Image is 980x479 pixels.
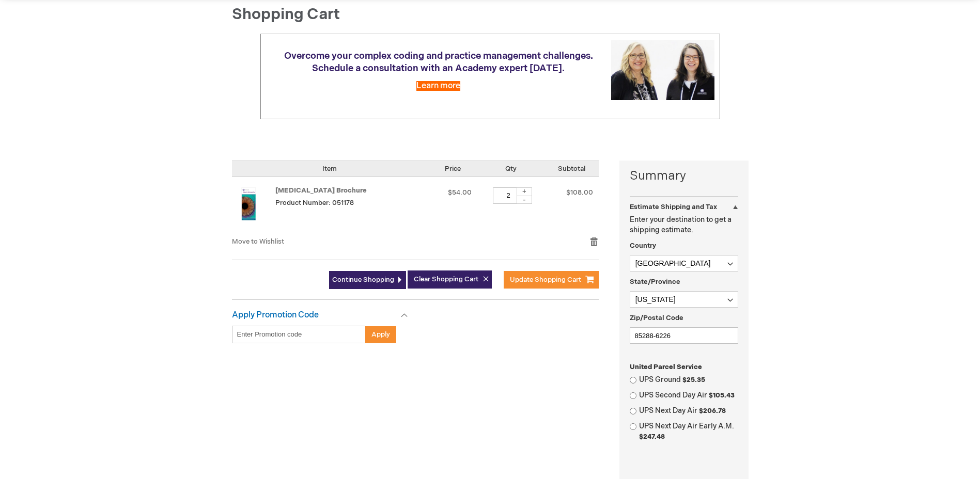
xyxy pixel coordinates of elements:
span: Subtotal [558,165,585,173]
span: Qty [505,165,517,173]
button: Clear Shopping Cart [408,270,492,289]
a: Move to Wishlist [232,237,284,246]
a: Learn more [416,81,460,91]
strong: Summary [630,167,738,185]
span: Country [630,242,656,250]
span: Update Shopping Cart [510,276,581,284]
input: Qty [493,187,524,204]
div: + [517,187,532,196]
span: $247.48 [639,433,665,441]
span: State/Province [630,278,680,286]
a: [MEDICAL_DATA] Brochure [275,186,367,195]
span: Clear Shopping Cart [414,275,478,283]
span: Continue Shopping [332,276,394,284]
span: Item [322,165,337,173]
label: UPS Next Day Air [639,406,738,416]
span: $206.78 [699,407,726,415]
span: Shopping Cart [232,5,340,24]
img: Diabetic Retinopathy Brochure [232,187,265,220]
label: UPS Next Day Air Early A.M. [639,421,738,442]
button: Update Shopping Cart [504,271,599,289]
span: $25.35 [682,376,705,384]
span: Apply [371,330,390,339]
label: UPS Ground [639,375,738,385]
button: Apply [365,326,396,343]
p: Enter your destination to get a shipping estimate. [630,215,738,235]
span: United Parcel Service [630,363,702,371]
span: $54.00 [448,188,472,197]
a: Continue Shopping [329,271,406,289]
span: $108.00 [566,188,593,197]
a: Diabetic Retinopathy Brochure [232,187,275,227]
input: Enter Promotion code [232,326,366,343]
label: UPS Second Day Air [639,390,738,401]
div: - [517,196,532,204]
strong: Estimate Shipping and Tax [630,203,717,211]
span: Zip/Postal Code [630,314,683,322]
span: Overcome your complex coding and practice management challenges. Schedule a consultation with an ... [284,51,593,74]
img: Schedule a consultation with an Academy expert today [611,40,714,100]
span: Product Number: 051178 [275,199,354,207]
span: Price [445,165,461,173]
strong: Apply Promotion Code [232,310,319,320]
span: $105.43 [709,391,735,400]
